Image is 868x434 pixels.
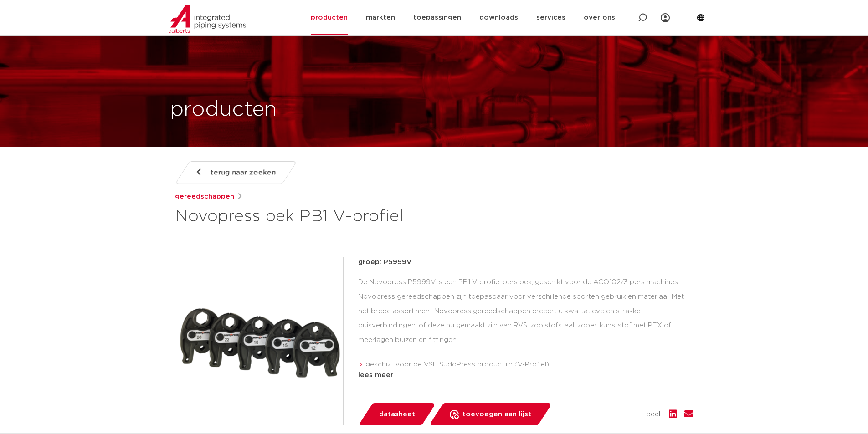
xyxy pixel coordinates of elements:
h1: producten [170,95,277,124]
span: toevoegen aan lijst [462,407,531,422]
span: datasheet [379,407,415,422]
a: datasheet [358,403,436,425]
div: my IPS [661,8,670,28]
h1: Novopress bek PB1 V-profiel [175,206,517,228]
div: lees meer [358,370,693,381]
span: terug naar zoeken [211,165,276,180]
li: geschikt voor de VSH SudoPress productlijn (V-Profiel) [365,357,693,372]
a: gereedschappen [175,191,234,202]
a: terug naar zoeken [175,161,297,184]
span: deel: [646,409,662,420]
img: Product Image for Novopress bek PB1 V-profiel [175,257,343,425]
div: De Novopress P5999V is een PB1 V-profiel pers bek, geschikt voor de ACO102/3 pers machines. Novop... [358,275,693,366]
p: groep: P5999V [358,257,693,268]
